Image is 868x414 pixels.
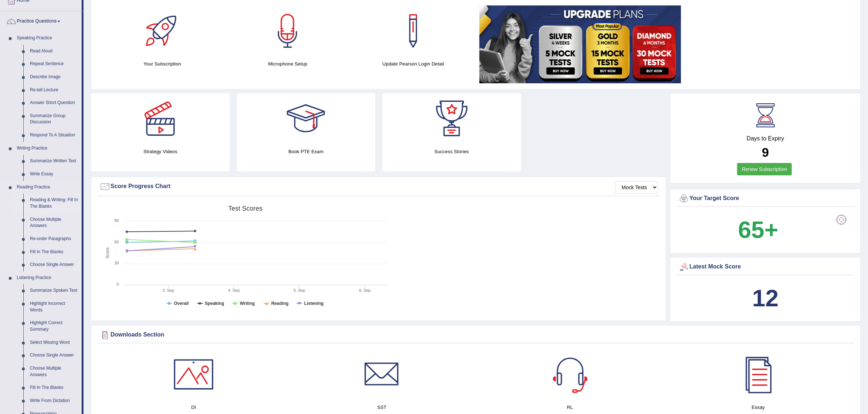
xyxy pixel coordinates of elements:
[117,282,119,286] text: 0
[27,336,82,349] a: Select Missing Word
[738,216,778,243] b: 65+
[228,205,262,212] tspan: Test scores
[27,129,82,142] a: Respond To A Situation
[668,403,849,411] h4: Essay
[304,301,323,306] tspan: Listening
[27,246,82,259] a: Fill In The Blanks
[27,71,82,84] a: Describe Image
[27,194,82,213] a: Reading & Writing: Fill In The Blanks
[0,11,82,29] a: Practice Questions
[27,349,82,362] a: Choose Single Answer
[678,193,852,204] div: Your Target Score
[103,60,221,68] h4: Your Subscription
[13,142,82,155] a: Writing Practice
[228,288,240,292] tspan: 4. Sep
[114,240,119,244] text: 60
[27,45,82,58] a: Read Aloud
[114,261,119,265] text: 30
[479,5,681,83] img: small5.jpg
[27,84,82,97] a: Re-tell Lecture
[382,148,521,155] h4: Success Stories
[291,403,472,411] h4: SST
[480,403,661,411] h4: RL
[27,381,82,394] a: Fill In The Blanks
[27,96,82,110] a: Answer Short Question
[27,57,82,71] a: Repeat Sentence
[737,163,792,175] a: Renew Subscription
[13,32,82,45] a: Speaking Practice
[27,394,82,407] a: Write From Dictation
[114,218,119,223] text: 90
[27,168,82,181] a: Write Essay
[678,135,852,142] h4: Days to Expiry
[240,301,255,306] tspan: Writing
[762,145,769,159] b: 9
[293,288,305,292] tspan: 5. Sep
[103,403,284,411] h4: DI
[13,181,82,194] a: Reading Practice
[27,284,82,297] a: Summarize Spoken Text
[359,288,371,292] tspan: 6. Sep
[271,301,288,306] tspan: Reading
[27,362,82,381] a: Choose Multiple Answers
[27,297,82,317] a: Highlight Incorrect Words
[163,288,174,292] tspan: 3. Sep
[100,181,658,192] div: Score Progress Chart
[13,271,82,284] a: Listening Practice
[27,232,82,246] a: Re-order Paragraphs
[100,330,852,341] div: Downloads Section
[678,262,852,272] div: Latest Mock Score
[27,110,82,129] a: Summarize Group Discussion
[27,317,82,336] a: Highlight Correct Summary
[27,213,82,232] a: Choose Multiple Answers
[237,148,375,155] h4: Book PTE Exam
[91,148,230,155] h4: Strategy Videos
[229,60,347,68] h4: Microphone Setup
[27,155,82,168] a: Summarize Written Text
[752,285,778,311] b: 12
[354,60,472,68] h4: Update Pearson Login Detail
[105,247,110,259] tspan: Score
[174,301,189,306] tspan: Overall
[27,258,82,271] a: Choose Single Answer
[205,301,224,306] tspan: Speaking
